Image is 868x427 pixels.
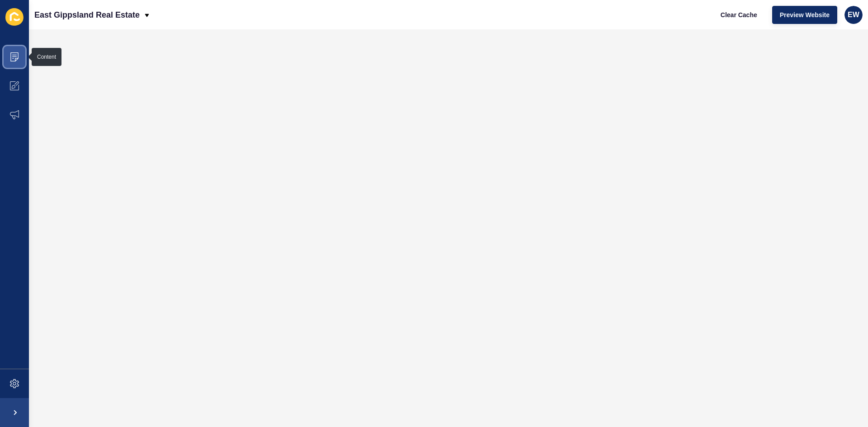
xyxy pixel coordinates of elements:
span: EW [848,10,859,19]
p: East Gippsland Real Estate [34,4,140,26]
span: Clear Cache [721,10,757,19]
span: Preview Website [780,10,830,19]
button: Clear Cache [713,6,765,24]
button: Preview Website [772,6,837,24]
div: Content [37,53,56,61]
